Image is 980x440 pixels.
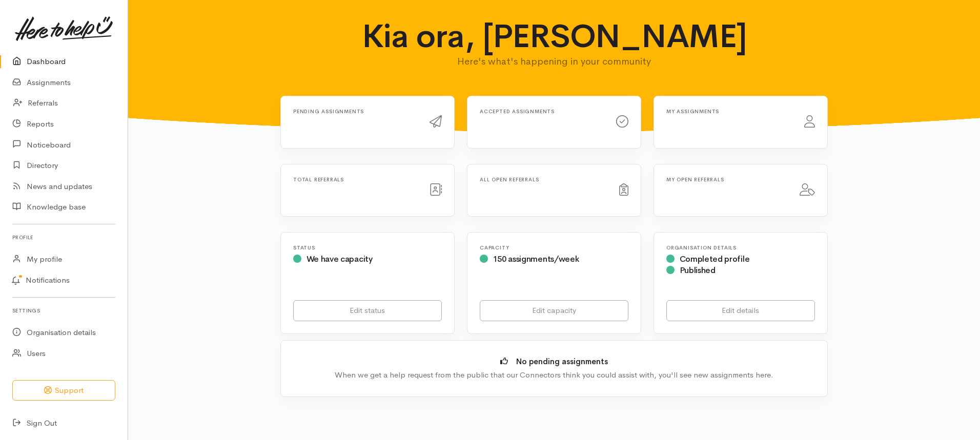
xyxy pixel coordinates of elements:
a: Edit details [666,300,815,321]
h6: Status [293,245,442,250]
b: No pending assignments [516,357,608,366]
h6: Profile [12,231,115,244]
h6: Settings [12,304,115,318]
a: Edit status [293,300,442,321]
h6: Pending assignments [293,109,417,114]
h6: Capacity [480,245,628,250]
a: Edit capacity [480,300,628,321]
span: We have capacity [307,254,373,264]
h6: Organisation Details [666,245,815,250]
h6: My open referrals [666,177,787,182]
h6: Accepted assignments [480,109,604,114]
h6: Total referrals [293,177,417,182]
span: 150 assignments/week [493,254,579,264]
span: Completed profile [680,254,750,264]
div: When we get a help request from the public that our Connectors think you could assist with, you'l... [296,369,812,381]
button: Support [12,380,115,401]
h6: All open referrals [480,177,607,182]
h1: Kia ora, [PERSON_NAME] [354,18,755,54]
p: Here's what's happening in your community [354,54,755,69]
h6: My assignments [666,109,792,114]
span: Published [680,265,716,276]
